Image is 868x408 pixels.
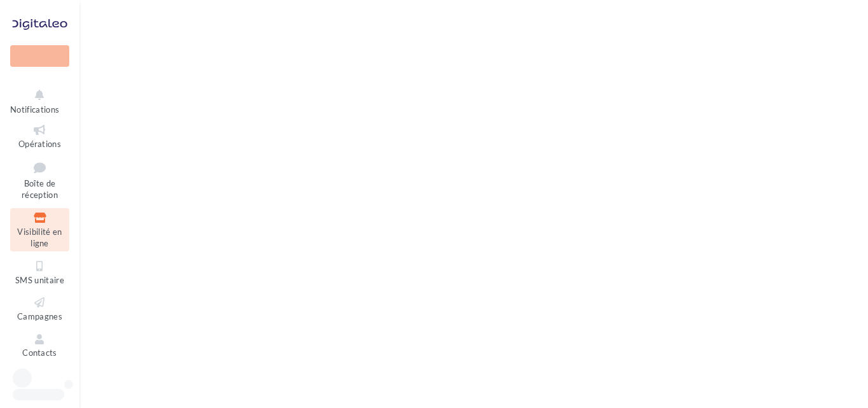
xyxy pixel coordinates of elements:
a: Visibilité en ligne [10,208,69,251]
a: SMS unitaire [10,257,69,288]
a: Opérations [10,120,69,151]
span: Campagnes [17,311,62,321]
a: Contacts [10,330,69,361]
div: Nouvelle campagne [10,45,69,67]
span: Boîte de réception [22,178,58,200]
span: SMS unitaire [15,275,64,285]
span: Opérations [18,139,61,149]
span: Notifications [10,104,59,115]
a: Boîte de réception [10,157,69,203]
span: Visibilité en ligne [17,227,62,249]
span: Contacts [22,348,57,358]
a: Campagnes [10,293,69,324]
